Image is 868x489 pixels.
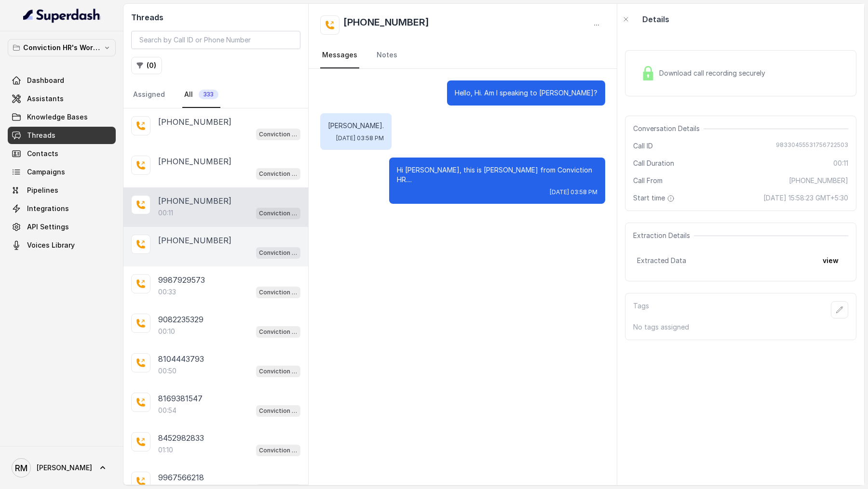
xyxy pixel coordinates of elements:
p: Hello, Hi. Am I speaking to [PERSON_NAME]? [455,88,597,98]
span: 00:11 [833,159,848,168]
p: [PHONE_NUMBER] [158,235,231,246]
span: Extracted Data [637,256,686,265]
a: Assigned [131,82,167,108]
p: 00:11 [158,208,173,218]
p: 9987929573 [158,274,205,286]
p: 9967566218 [158,472,204,483]
span: [PERSON_NAME] [37,463,92,473]
p: 00:50 [158,366,176,376]
p: 9082235329 [158,314,203,325]
a: Notes [375,42,399,68]
a: [PERSON_NAME] [8,454,116,481]
h2: [PHONE_NUMBER] [343,15,429,35]
a: Assistants [8,90,116,107]
p: [PERSON_NAME]. [328,121,384,131]
a: Pipelines [8,182,116,199]
span: Integrations [27,204,69,213]
span: Campaigns [27,167,65,177]
span: [PHONE_NUMBER] [789,176,848,185]
text: RM [15,463,27,473]
span: Download call recording securely [659,68,769,78]
p: Tags [633,301,649,318]
span: Dashboard [27,76,64,85]
span: Call From [633,176,663,185]
span: Start time [633,193,677,203]
p: Conviction HR Outbound Assistant [259,169,298,179]
span: Threads [27,131,55,140]
span: [DATE] 03:58 PM [550,188,597,196]
p: Conviction HR Outbound Assistant [259,327,298,337]
p: Conviction HR Outbound Assistant [259,248,298,258]
img: Lock Icon [641,66,655,80]
p: 00:33 [158,287,176,297]
span: Contacts [27,149,58,159]
a: Dashboard [8,72,116,89]
span: Conversation Details [633,124,704,133]
button: Conviction HR's Workspace [8,39,116,56]
p: [PHONE_NUMBER] [158,156,231,167]
span: Assistants [27,94,64,104]
a: Threads [8,127,116,144]
span: 333 [199,90,218,99]
h2: Threads [131,12,300,23]
p: [PHONE_NUMBER] [158,195,231,207]
span: Knowledge Bases [27,112,88,122]
a: Knowledge Bases [8,108,116,126]
p: Details [642,13,669,25]
span: 98330455531756722503 [776,141,848,151]
a: All333 [182,82,220,108]
p: Conviction HR Outbound Assistant [259,367,298,376]
a: API Settings [8,218,116,236]
span: Voices Library [27,240,75,250]
input: Search by Call ID or Phone Number [131,31,300,49]
p: Conviction HR's Workspace [23,42,100,53]
p: Hi [PERSON_NAME], this is [PERSON_NAME] from Conviction HR.... [397,165,597,185]
a: Voices Library [8,237,116,254]
p: 01:10 [158,445,173,455]
span: API Settings [27,222,69,232]
button: (0) [131,57,162,74]
a: Campaigns [8,163,116,181]
p: 8104443793 [158,353,204,365]
p: 00:10 [158,327,175,336]
p: Conviction HR Outbound Assistant [259,130,298,139]
span: [DATE] 15:58:23 GMT+5:30 [763,193,848,203]
p: Conviction HR Outbound Assistant [259,446,298,455]
nav: Tabs [131,82,300,108]
nav: Tabs [320,42,605,68]
p: [PHONE_NUMBER] [158,116,231,128]
img: light.svg [23,8,101,23]
p: Conviction HR Outbound Assistant [259,209,298,218]
a: Contacts [8,145,116,162]
p: No tags assigned [633,322,848,332]
span: Call ID [633,141,653,151]
a: Messages [320,42,359,68]
p: 8169381547 [158,393,203,404]
a: Integrations [8,200,116,217]
span: Extraction Details [633,231,694,240]
button: view [817,252,844,269]
span: Call Duration [633,159,674,168]
p: 00:54 [158,406,176,415]
span: Pipelines [27,185,58,195]
p: Conviction HR Outbound Assistant [259,288,298,297]
span: [DATE] 03:58 PM [336,134,384,142]
p: Conviction HR Outbound Assistant [259,406,298,416]
p: 8452982833 [158,432,204,444]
